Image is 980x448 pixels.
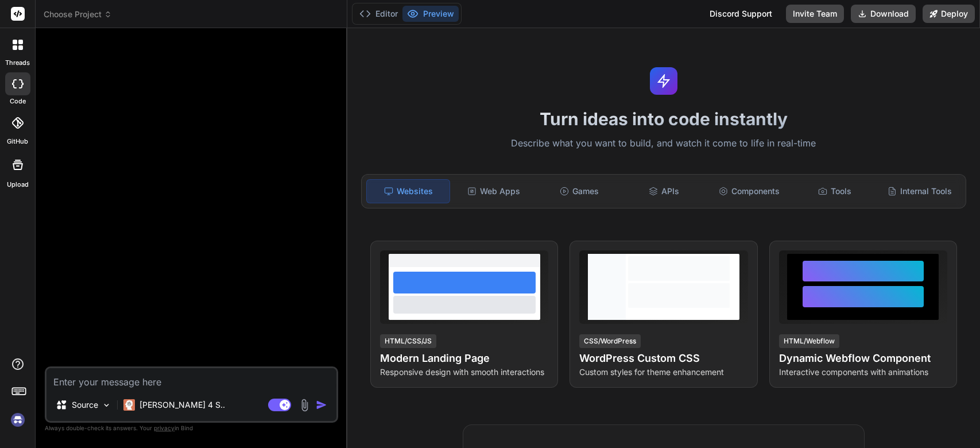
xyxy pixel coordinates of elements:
[779,366,947,378] p: Interactive components with animations
[10,96,26,106] label: code
[354,109,973,129] h1: Turn ideas into code instantly
[45,423,338,434] p: Always double-check its answers. Your in Bind
[102,400,111,410] img: Pick Models
[354,136,973,151] p: Describe what you want to build, and watch it come to life in real-time
[793,179,876,203] div: Tools
[623,179,706,203] div: APIs
[140,399,225,411] p: [PERSON_NAME] 4 S..
[779,334,839,348] div: HTML/Webflow
[5,58,30,68] label: threads
[355,6,402,22] button: Editor
[8,410,28,430] img: signin
[779,350,947,366] h4: Dynamic Webflow Component
[579,334,641,348] div: CSS/WordPress
[579,350,747,366] h4: WordPress Custom CSS
[851,5,916,23] button: Download
[579,366,747,378] p: Custom styles for theme enhancement
[708,179,791,203] div: Components
[44,9,112,20] span: Choose Project
[402,6,459,22] button: Preview
[380,334,436,348] div: HTML/CSS/JS
[703,5,779,23] div: Discord Support
[7,180,29,190] label: Upload
[452,179,535,203] div: Web Apps
[298,399,311,412] img: attachment
[878,179,961,203] div: Internal Tools
[72,399,98,411] p: Source
[786,5,844,23] button: Invite Team
[154,424,175,431] span: privacy
[123,399,135,411] img: Claude 4 Sonnet
[7,137,28,146] label: GitHub
[380,350,548,366] h4: Modern Landing Page
[380,366,548,378] p: Responsive design with smooth interactions
[923,5,975,23] button: Deploy
[366,179,450,203] div: Websites
[316,399,327,411] img: icon
[537,179,620,203] div: Games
